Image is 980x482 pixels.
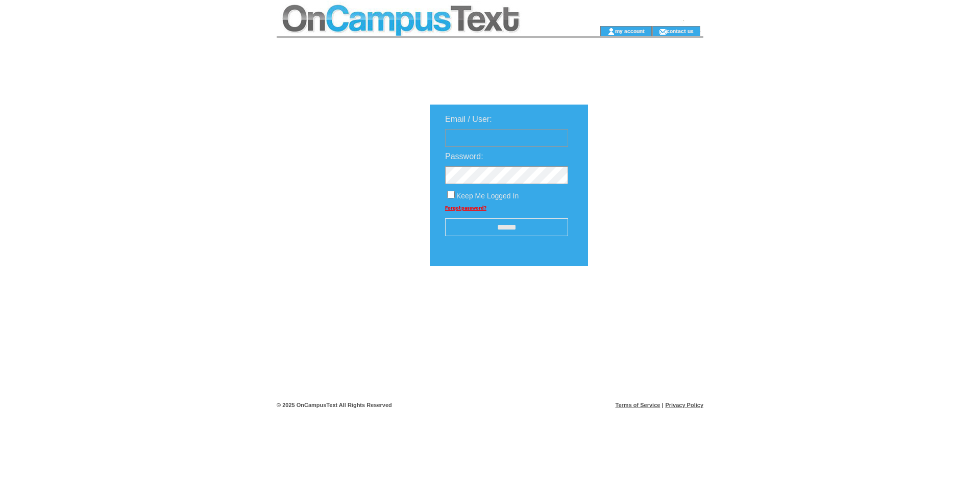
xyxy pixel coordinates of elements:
[665,402,703,408] a: Privacy Policy
[445,152,483,161] span: Password:
[456,192,519,200] span: Keep Me Logged In
[277,402,392,408] span: © 2025 OnCampusText All Rights Reserved
[618,292,669,305] img: transparent.png;jsessionid=12E0BB5D7FCAA300C7D5D25C1CED6554
[615,28,645,34] a: my account
[445,115,492,123] span: Email / User:
[607,28,615,36] img: account_icon.gif;jsessionid=12E0BB5D7FCAA300C7D5D25C1CED6554
[662,402,664,408] span: |
[445,205,486,211] a: Forgot password?
[616,402,660,408] a: Terms of Service
[667,28,694,34] a: contact us
[659,28,667,36] img: contact_us_icon.gif;jsessionid=12E0BB5D7FCAA300C7D5D25C1CED6554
